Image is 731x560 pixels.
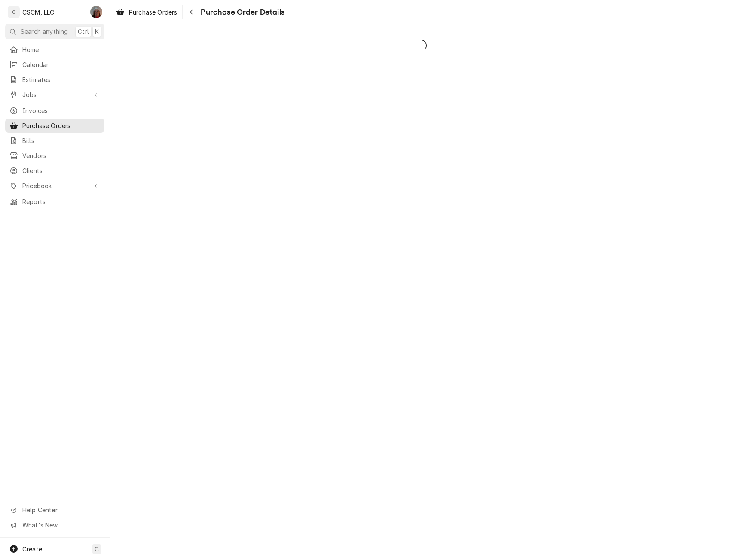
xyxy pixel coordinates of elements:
[90,6,102,18] div: Dena Vecchetti's Avatar
[5,149,104,163] a: Vendors
[129,8,177,17] span: Purchase Orders
[5,58,104,72] a: Calendar
[22,520,99,530] span: What's New
[22,75,100,84] span: Estimates
[22,181,87,190] span: Pricebook
[95,27,99,36] span: K
[22,60,100,69] span: Calendar
[22,151,100,160] span: Vendors
[198,6,284,18] span: Purchase Order Details
[22,136,100,145] span: Bills
[5,88,104,102] a: Go to Jobs
[5,24,104,39] button: Search anythingCtrlK
[22,166,100,175] span: Clients
[22,505,99,514] span: Help Center
[22,197,100,206] span: Reports
[22,545,42,553] span: Create
[22,90,87,99] span: Jobs
[95,545,99,554] span: C
[5,164,104,178] a: Clients
[5,195,104,209] a: Reports
[22,45,100,54] span: Home
[113,5,180,19] a: Purchase Orders
[90,6,102,18] div: DV
[22,106,100,115] span: Invoices
[22,121,100,130] span: Purchase Orders
[5,73,104,87] a: Estimates
[5,179,104,193] a: Go to Pricebook
[110,37,731,55] span: Loading...
[78,27,89,36] span: Ctrl
[5,43,104,57] a: Home
[5,103,104,118] a: Invoices
[184,5,198,19] button: Navigate back
[22,8,54,17] div: CSCM, LLC
[5,503,104,517] a: Go to Help Center
[21,27,68,36] span: Search anything
[5,119,104,133] a: Purchase Orders
[5,134,104,148] a: Bills
[8,6,20,18] div: C
[5,518,104,532] a: Go to What's New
